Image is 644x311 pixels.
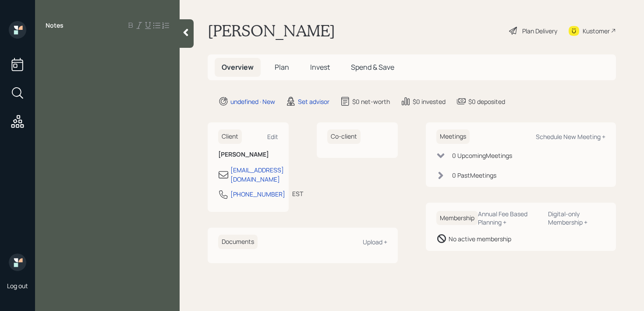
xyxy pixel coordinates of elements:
div: No active membership [449,234,511,243]
h6: Client [218,129,242,144]
div: [EMAIL_ADDRESS][DOMAIN_NAME] [230,165,284,184]
div: $0 deposited [468,97,505,106]
div: undefined · New [230,97,275,106]
h6: [PERSON_NAME] [218,151,278,158]
div: Annual Fee Based Planning + [478,210,541,226]
h6: Meetings [436,129,470,144]
img: retirable_logo.png [9,254,26,271]
div: [PHONE_NUMBER] [230,189,285,199]
span: Overview [222,62,254,72]
div: Plan Delivery [522,26,557,36]
div: EST [292,189,303,198]
h6: Documents [218,235,258,249]
h1: [PERSON_NAME] [208,21,335,40]
div: Log out [7,282,28,290]
h6: Co-client [327,129,361,144]
div: Kustomer [583,26,610,36]
div: $0 invested [413,97,446,106]
div: Digital-only Membership + [548,210,605,226]
span: Invest [310,62,330,72]
span: Spend & Save [351,62,394,72]
span: Plan [275,62,289,72]
div: Upload + [363,238,387,246]
div: $0 net-worth [352,97,390,106]
div: 0 Past Meeting s [452,171,496,180]
label: Notes [46,21,64,30]
div: 0 Upcoming Meeting s [452,151,512,160]
div: Edit [267,132,278,141]
h6: Membership [436,211,478,225]
div: Set advisor [298,97,329,106]
div: Schedule New Meeting + [536,132,605,141]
